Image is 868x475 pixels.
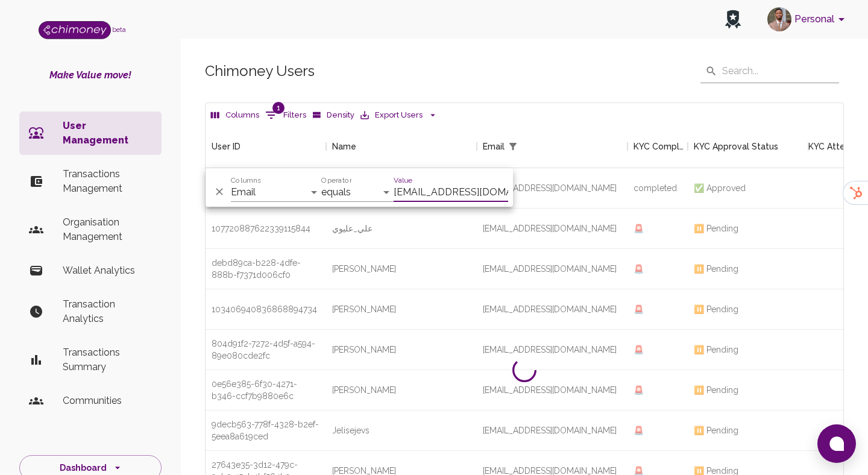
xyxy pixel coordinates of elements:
[627,330,688,370] div: 🚨
[63,167,152,196] p: Transactions Management
[477,289,627,330] div: [EMAIL_ADDRESS][DOMAIN_NAME]
[332,424,370,436] div: Jelisejevs
[394,183,508,202] input: Filter value
[63,119,152,148] p: User Management
[63,345,152,374] p: Transactions Summary
[688,370,808,411] div: ⏸️ Pending
[63,263,152,278] p: Wallet Analytics
[212,303,317,315] div: 103406940836868894734
[272,102,285,114] span: 1
[505,138,521,155] div: 1 active filter
[521,138,538,155] button: Sort
[206,125,326,168] div: User ID
[817,424,856,463] button: Open chat window
[212,257,320,281] div: debd89ca-b228-4dfe-888b-f7371d006cf0
[357,106,440,125] button: Export Users
[767,7,791,31] img: avatar
[688,411,808,451] div: ⏸️ Pending
[688,168,808,209] div: ✅ Approved
[212,418,320,442] div: 9decb563-778f-4328-b2ef-5eea8a619ced
[477,168,627,209] div: [EMAIL_ADDRESS][DOMAIN_NAME]
[627,125,688,168] div: KYC Completed
[483,125,505,168] div: Email
[627,209,688,249] div: 🚨
[326,125,477,168] div: Name
[63,297,152,326] p: Transaction Analytics
[332,344,396,356] div: Sean Bié
[688,249,808,289] div: ⏸️ Pending
[332,263,396,275] div: Beredugo Emmanuella
[332,384,396,396] div: Kanthumkako Samuel
[627,370,688,411] div: 🚨
[477,411,627,451] div: [EMAIL_ADDRESS][DOMAIN_NAME]
[212,338,320,362] div: 804d91f2-7272-4d5f-a594-89e080cde2fc
[477,370,627,411] div: [EMAIL_ADDRESS][DOMAIN_NAME]
[627,289,688,330] div: 🚨
[332,303,396,315] div: Ahmad Ahmad
[394,175,412,186] label: Value
[231,175,261,186] label: Columns
[477,209,627,249] div: [EMAIL_ADDRESS][DOMAIN_NAME]
[212,378,320,402] div: 0e56e385-6f30-4271-b346-ccf7b9880e6c
[477,125,627,168] div: Email
[808,125,863,168] div: KYC Attempts
[688,209,808,249] div: ⏸️ Pending
[332,222,373,234] div: علي_عليوي
[63,394,152,408] p: Communities
[627,411,688,451] div: 🚨
[763,4,854,35] button: account of current user
[627,168,688,209] div: completed
[627,249,688,289] div: 🚨
[477,249,627,289] div: [EMAIL_ADDRESS][DOMAIN_NAME]
[332,125,356,168] div: Name
[39,21,111,39] img: Logo
[634,125,688,168] div: KYC Completed
[212,125,241,168] div: User ID
[505,138,521,155] button: Show filters
[722,59,839,83] input: Search...
[208,106,262,125] button: Select columns
[309,106,357,125] button: Density
[694,125,778,168] div: KYC Approval Status
[688,125,808,168] div: KYC Approval Status
[63,215,152,244] p: Organisation Management
[321,175,351,186] label: Operator
[205,61,315,81] h5: Chimoney Users
[477,330,627,370] div: [EMAIL_ADDRESS][DOMAIN_NAME]
[210,183,228,201] button: Delete
[212,222,310,234] div: 107720887622339115844
[112,26,126,33] span: beta
[688,330,808,370] div: ⏸️ Pending
[688,289,808,330] div: ⏸️ Pending
[262,105,309,125] button: Show filters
